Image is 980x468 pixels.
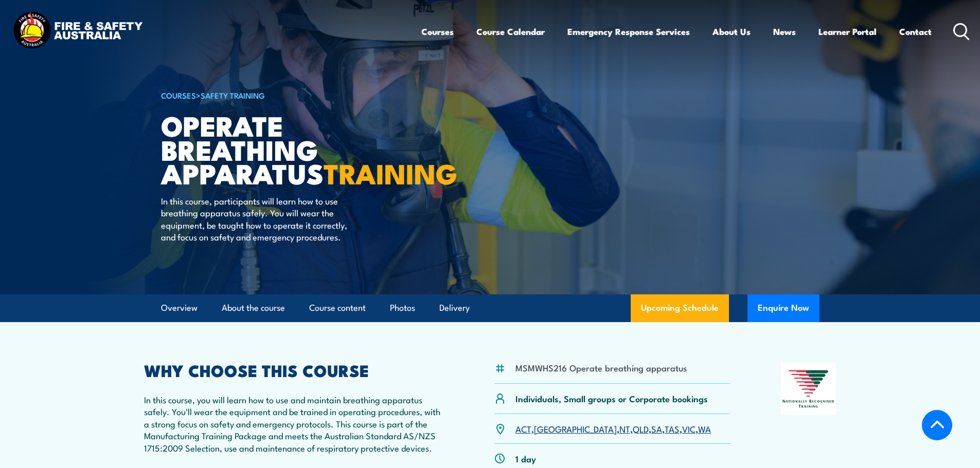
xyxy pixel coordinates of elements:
[665,422,680,435] a: TAS
[144,363,444,377] h2: WHY CHOOSE THIS COURSE
[619,422,630,435] a: NT
[515,423,711,435] p: , , , , , , ,
[773,18,796,45] a: News
[324,151,457,194] strong: TRAINING
[747,294,819,322] button: Enquire Now
[515,453,536,464] p: 1 day
[222,294,285,322] a: About the course
[651,422,662,435] a: SA
[161,195,349,243] p: In this course, participants will learn how to use breathing apparatus safely. You will wear the ...
[161,89,415,101] h6: >
[515,422,531,435] a: ACT
[421,18,454,45] a: Courses
[515,362,687,373] li: MSMWHS216 Operate breathing apparatus
[161,294,198,322] a: Overview
[476,18,545,45] a: Course Calendar
[439,294,470,322] a: Delivery
[712,18,751,45] a: About Us
[781,363,836,415] img: Nationally Recognised Training logo.
[144,394,444,454] p: In this course, you will learn how to use and maintain breathing apparatus safely. You'll wear th...
[201,89,265,101] a: Safety Training
[698,422,711,435] a: WA
[309,294,366,322] a: Course content
[633,422,649,435] a: QLD
[899,18,932,45] a: Contact
[161,113,415,185] h1: Operate Breathing Apparatus
[682,422,696,435] a: VIC
[818,18,877,45] a: Learner Portal
[515,392,708,404] p: Individuals, Small groups or Corporate bookings
[567,18,690,45] a: Emergency Response Services
[631,294,729,322] a: Upcoming Schedule
[534,422,617,435] a: [GEOGRAPHIC_DATA]
[390,294,415,322] a: Photos
[161,89,196,101] a: COURSES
